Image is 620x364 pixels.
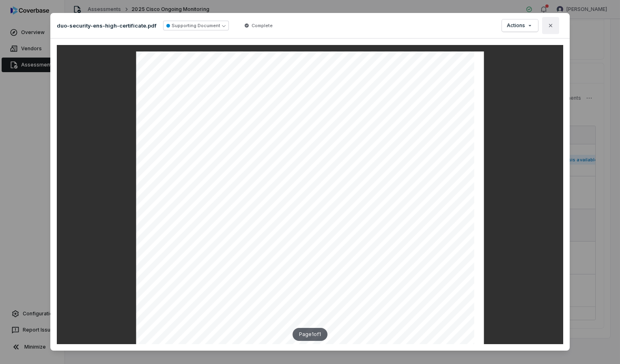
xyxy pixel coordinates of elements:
[252,22,273,29] span: Complete
[293,328,327,341] div: Page 1 of 1
[163,21,229,30] button: Supporting Document
[502,19,538,32] button: Actions
[57,22,157,29] p: duo-security-ens-high-certificate.pdf
[507,22,525,29] span: Actions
